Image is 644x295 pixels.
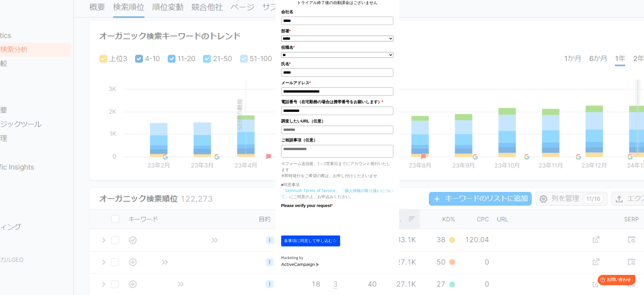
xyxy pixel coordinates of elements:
[281,61,393,67] label: 氏名
[281,235,340,246] button: 各事項に同意して申し込む ▷
[281,28,393,34] label: 部署
[281,187,393,200] p: にご同意の上、お申込みください。
[281,188,393,199] a: 「個人情報の取り扱いについて」
[281,202,393,209] label: Please verify your request
[281,80,393,86] label: メールアドレス
[281,188,340,193] a: 「Semrush Terms of Service」
[281,44,393,51] label: 役職名
[281,9,393,15] label: 会社名
[593,273,638,289] iframe: Help widget launcher
[281,210,369,233] iframe: reCAPTCHA
[281,99,393,105] label: 電話番号（在宅勤務の場合は携帯番号をお願いします）
[281,137,393,143] label: ご相談事項（任意）
[281,160,393,179] p: ※フォーム送信後、1～2営業日までにアカウント発行いたします ※即時発行をご希望の際は、お申し付けくださいませ
[281,181,393,187] p: ■同意事項
[281,255,393,261] div: Marketing by
[281,118,393,124] label: 調査したいURL（任意）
